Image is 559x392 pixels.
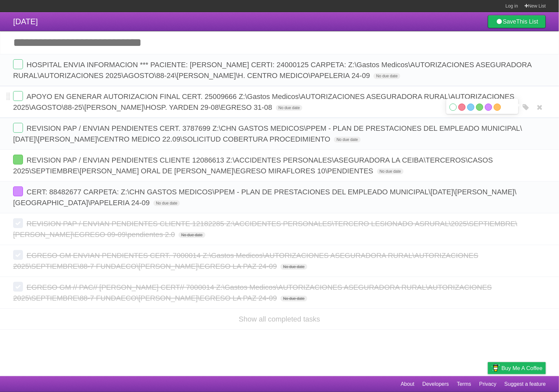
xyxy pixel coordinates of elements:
[13,220,517,239] span: REVISION PAP / ENVIAN PENDIENTES CLIENTE 12182285 Z:\ACCIDENTES PERSONALES\TERCERO LESIONADO ASRU...
[479,378,496,390] a: Privacy
[488,362,546,374] a: Buy me a coffee
[422,378,449,390] a: Developers
[153,200,180,206] span: No due date
[13,59,23,69] label: Done
[13,124,522,143] span: REVISION PAP / ENVIAN PENDIENTES CERT. 3787699 Z:\CHN GASTOS MEDICOS\PPEM - PLAN DE PRESTACIONES ...
[13,250,23,260] label: Done
[502,363,543,374] span: Buy me a coffee
[494,104,501,111] label: Orange
[505,378,546,390] a: Suggest a feature
[280,264,307,270] span: No due date
[13,61,531,80] span: HOSPITAL ENVIA INFORMACION *** PACIENTE: [PERSON_NAME] CERTI: 24000125 CARPETA: Z:\Gastos Medicos...
[450,104,457,111] label: White
[276,105,302,111] span: No due date
[13,123,23,133] label: Done
[457,378,472,390] a: Terms
[485,104,492,111] label: Purple
[13,92,514,111] span: APOYO EN GENERAR AUTORIZACION FINAL CERT. 25009666 Z:\Gastos Medicos\AUTORIZACIONES ASEGURADORA R...
[13,251,478,270] span: EGRESO GM ENVIAN PENDIENTES CERT. 7000014 Z:\Gastos Medicos\AUTORIZACIONES ASEGURADORA RURAL\AUTO...
[476,104,483,111] label: Green
[13,186,23,196] label: Done
[13,91,23,101] label: Done
[491,363,500,374] img: Buy me a coffee
[516,18,538,25] b: This List
[239,315,320,323] a: Show all completed tasks
[179,232,205,238] span: No due date
[334,137,360,143] span: No due date
[458,104,466,111] label: Red
[467,104,474,111] label: Blue
[13,282,23,292] label: Done
[13,17,38,26] span: [DATE]
[13,283,492,302] span: EGRESO GM // PAC// [PERSON_NAME] CERT// 7000014 Z:\Gastos Medicos\AUTORIZACIONES ASEGURADORA RURA...
[13,218,23,228] label: Done
[13,155,23,165] label: Done
[13,188,517,207] span: CERT: 88482677 CARPETA: Z:\CHN GASTOS MEDICOS\PPEM - PLAN DE PRESTACIONES DEL EMPLEADO MUNICIPAL\...
[374,73,400,79] span: No due date
[377,168,404,174] span: No due date
[13,156,493,175] span: REVISION PAP / ENVIAN PENDIENTES CLIENTE 12086613 Z:\ACCIDENTES PERSONALES\ASEGURADORA LA CEIBA\T...
[401,378,414,390] a: About
[488,15,546,28] a: SaveThis List
[280,296,307,302] span: No due date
